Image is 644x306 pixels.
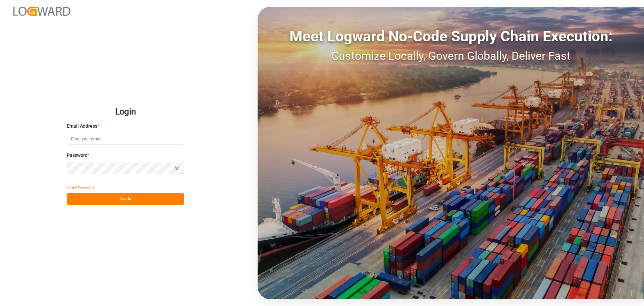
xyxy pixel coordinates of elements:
[67,193,184,205] button: Log In
[67,181,94,193] button: Forgot Password?
[258,25,644,47] div: Meet Logward No-Code Supply Chain Execution:
[67,101,184,123] h2: Login
[67,152,88,159] span: Password
[67,133,184,145] input: Enter your email
[258,47,644,64] div: Customize Locally, Govern Globally, Deliver Fast
[67,123,97,130] span: Email Address
[13,7,70,16] img: Logward_new_orange.png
